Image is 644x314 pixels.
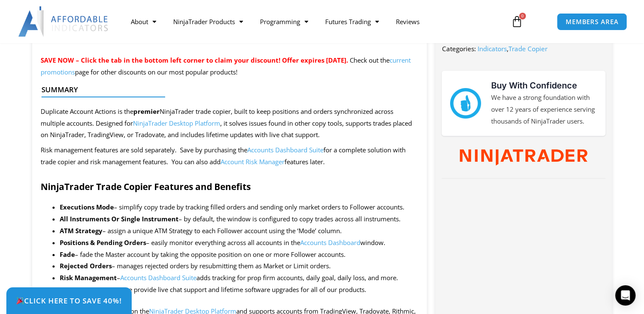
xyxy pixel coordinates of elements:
img: NinjaTrader Wordmark color RGB | Affordable Indicators – NinjaTrader [460,149,587,165]
p: Risk management features are sold separately. Save by purchasing the for a complete solution with... [41,144,419,168]
li: – adds tracking for prop firm accounts, daily goal, daily loss, and more. [60,272,419,284]
span: Categories: [442,44,475,53]
p: We have a strong foundation with over 12 years of experience serving thousands of NinjaTrader users. [491,92,597,127]
strong: premier [133,107,160,116]
h4: Summary [41,85,411,94]
span: Duplicate Account Actions is the NinjaTrader trade copier, built to keep positions and orders syn... [41,107,412,139]
span: MEMBERS AREA [566,19,619,25]
a: Accounts Dashboard Suite [120,273,196,282]
a: Futures Trading [317,12,387,31]
strong: Fade [60,250,75,259]
strong: NinjaTrader Trade Copier Features and Benefits [41,181,251,193]
li: – assign a unique ATM Strategy to each Follower account using the ‘Mode’ column. [60,225,419,237]
a: Account Risk Manager [221,157,285,166]
a: Trade Copier [508,44,547,53]
span: Click Here to save 40%! [16,297,122,304]
p: Check out the page for other discounts on our most popular products! [41,55,419,78]
a: NinjaTrader Desktop Platform [133,119,220,127]
span: SAVE NOW – Click the tab in the bottom left corner to claim your discount! Offer expires [DATE]. [41,56,348,64]
a: Accounts Dashboard Suite [247,146,323,154]
a: Programming [252,12,317,31]
img: mark thumbs good 43913 | Affordable Indicators – NinjaTrader [450,88,481,118]
a: Reviews [387,12,428,31]
a: NinjaTrader Products [165,12,252,31]
li: – by default, the window is configured to copy trades across all instruments. [60,213,419,225]
a: 0 [498,9,536,34]
h3: Buy With Confidence [491,79,597,92]
b: ATM Strategy [60,226,102,235]
li: – fade the Master account by taking the opposite position on one or more Follower accounts. [60,249,419,261]
div: Open Intercom Messenger [615,285,636,306]
strong: Executions Mode [60,203,114,211]
a: About [122,12,165,31]
a: 🎉Click Here to save 40%! [6,287,132,314]
img: LogoAI | Affordable Indicators – NinjaTrader [18,6,109,37]
a: Accounts Dashboard [300,238,360,247]
li: – simplify copy trade by tracking filled orders and sending only market orders to Follower accounts. [60,201,419,213]
span: , [477,44,547,53]
li: – manages rejected orders by resubmitting them as Market or Limit orders. [60,260,419,272]
b: Risk Management [60,273,117,282]
strong: Positions & Pending Orders [60,238,146,247]
strong: All Instruments Or Single Instrument [60,215,179,223]
li: – easily monitor everything across all accounts in the window. [60,237,419,249]
strong: Customer Support [60,285,119,294]
a: Indicators [477,44,506,53]
nav: Menu [122,12,503,31]
a: MEMBERS AREA [557,13,627,30]
li: – we provide live chat support and lifetime software upgrades for all of our products. [60,284,419,296]
b: Rejected Orders [60,262,112,270]
img: 🎉 [17,297,24,304]
span: 0 [519,13,526,19]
